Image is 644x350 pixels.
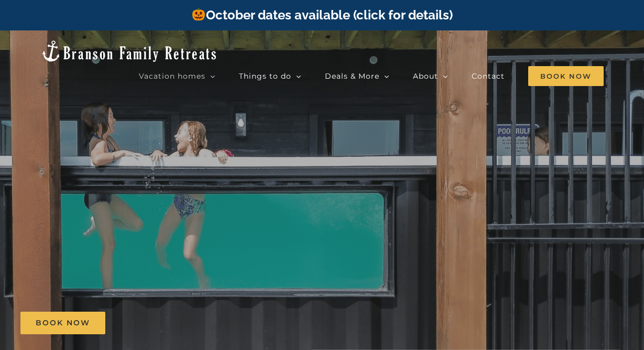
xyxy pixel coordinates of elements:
a: Book Now [20,312,105,334]
span: Vacation homes [139,72,205,80]
a: October dates available (click for details) [191,7,452,23]
a: Things to do [239,66,301,87]
a: About [413,66,448,87]
span: Deals & More [325,72,379,80]
span: Contact [472,72,505,80]
img: Branson Family Retreats Logo [40,39,218,63]
a: Contact [472,66,505,87]
a: Deals & More [325,66,389,87]
nav: Main Menu [139,66,604,87]
a: Vacation homes [139,66,215,87]
span: Book Now [528,66,604,86]
span: Things to do [239,72,291,80]
span: About [413,72,438,80]
span: Book Now [36,319,90,327]
img: 🎃 [192,8,205,20]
